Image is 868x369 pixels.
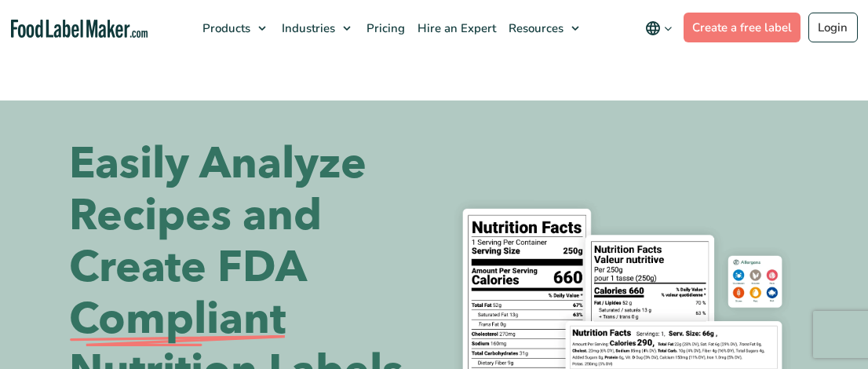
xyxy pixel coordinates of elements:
span: Hire an Expert [413,20,498,36]
span: Pricing [362,20,407,36]
a: Create a free label [684,13,801,42]
span: Compliant [69,294,286,345]
a: Login [808,13,858,42]
span: Products [198,20,252,36]
span: Resources [504,20,565,36]
span: Industries [277,20,337,36]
